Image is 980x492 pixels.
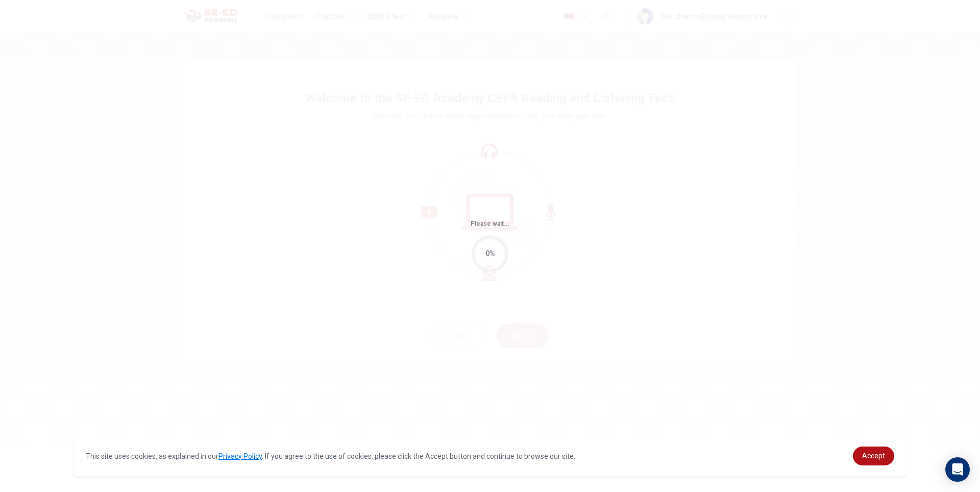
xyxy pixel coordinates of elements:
[218,452,262,460] a: Privacy Policy
[471,220,510,227] span: Please wait...
[945,457,970,482] div: Open Intercom Messenger
[485,248,495,260] div: 0%
[862,452,885,460] span: Accept
[853,447,894,465] a: dismiss cookie message
[86,452,575,460] span: This site uses cookies, as explained in our . If you agree to the use of cookies, please click th...
[73,436,906,476] div: cookieconsent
